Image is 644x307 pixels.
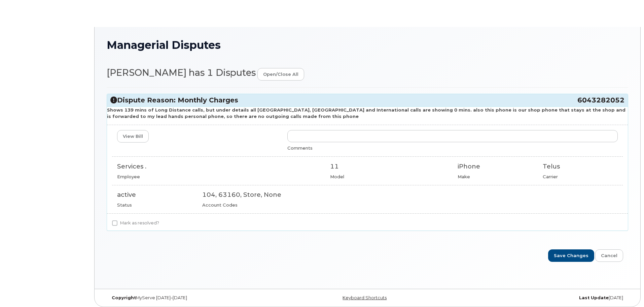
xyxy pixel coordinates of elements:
h2: [PERSON_NAME] has 1 Disputes [107,68,628,81]
div: Make [458,174,533,180]
a: View Bill [117,130,149,143]
div: 11 [330,162,448,171]
strong: Shows 139 mins of Long Distance calls, but under details all [GEOGRAPHIC_DATA], [GEOGRAPHIC_DATA]... [107,107,625,119]
div: iPhone [458,162,533,171]
div: active [117,190,192,199]
div: Model [330,174,448,180]
a: Cancel [595,249,623,262]
span: 6043282052 [577,96,624,105]
div: Services . [117,162,320,171]
h1: Managerial Disputes [107,39,628,51]
div: Carrier [543,174,618,180]
div: 104, 63160, Store, None [202,190,618,199]
div: Status [117,202,192,208]
div: Employee [117,174,320,180]
strong: Last Update [579,295,609,300]
a: open/close all [257,68,304,81]
div: [DATE] [454,295,628,301]
input: Mark as resolved? [112,220,117,226]
div: Comments [287,145,618,151]
div: Account Codes [202,202,618,208]
div: Telus [543,162,618,171]
a: Keyboard Shortcuts [343,295,387,300]
h3: Dispute Reason: Monthly Charges [110,96,624,105]
div: MyServe [DATE]–[DATE] [107,295,281,301]
input: Save Changes [548,249,594,262]
label: Mark as resolved? [112,219,159,227]
strong: Copyright [112,295,136,300]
